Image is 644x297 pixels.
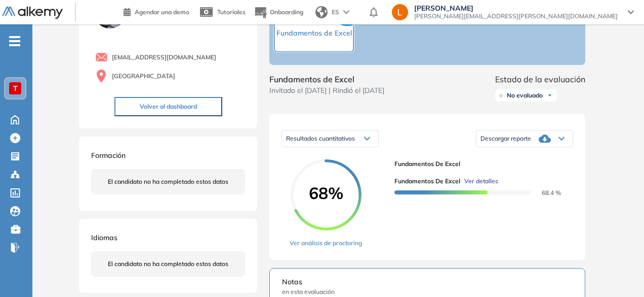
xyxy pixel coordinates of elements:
[9,40,20,42] i: -
[394,177,460,186] span: Fundamentos de Excel
[507,91,543,100] span: No evaluado
[2,7,63,19] img: Logo
[547,92,553,98] img: Ícono de flecha
[108,177,228,186] span: El candidato no ha completado estos datos
[269,73,384,85] span: Fundamentos de Excel
[269,85,384,96] span: Invitado el [DATE] | Rindió el [DATE]
[414,4,618,12] span: [PERSON_NAME]
[282,287,573,296] span: en esta evaluación
[217,8,246,16] span: Tutoriales
[124,5,189,17] a: Agendar una demo
[530,189,561,196] span: 68.4 %
[282,277,573,287] span: Notas
[495,73,585,85] span: Estado de la evaluación
[460,177,498,186] button: Ver detalles
[112,72,175,81] span: [GEOGRAPHIC_DATA]
[332,8,339,17] span: ES
[135,8,189,16] span: Agendar una demo
[286,135,355,142] span: Resultados cuantitativos
[394,159,565,169] span: Fundamentos de Excel
[114,97,222,116] button: Volver al dashboard
[291,185,361,201] span: 68%
[480,135,531,143] span: Descargar reporte
[276,28,352,38] span: Fundamentos de Excel
[254,2,303,23] button: Onboarding
[91,151,126,160] span: Formación
[290,239,362,248] a: Ver análisis de proctoring
[414,12,618,20] span: [PERSON_NAME][EMAIL_ADDRESS][PERSON_NAME][DOMAIN_NAME]
[91,233,117,242] span: Idiomas
[13,84,18,92] span: T
[343,10,349,14] img: arrow
[108,259,228,269] span: El candidato no ha completado estos datos
[315,6,328,18] img: world
[270,8,303,16] span: Onboarding
[464,177,498,186] span: Ver detalles
[112,53,216,62] span: [EMAIL_ADDRESS][DOMAIN_NAME]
